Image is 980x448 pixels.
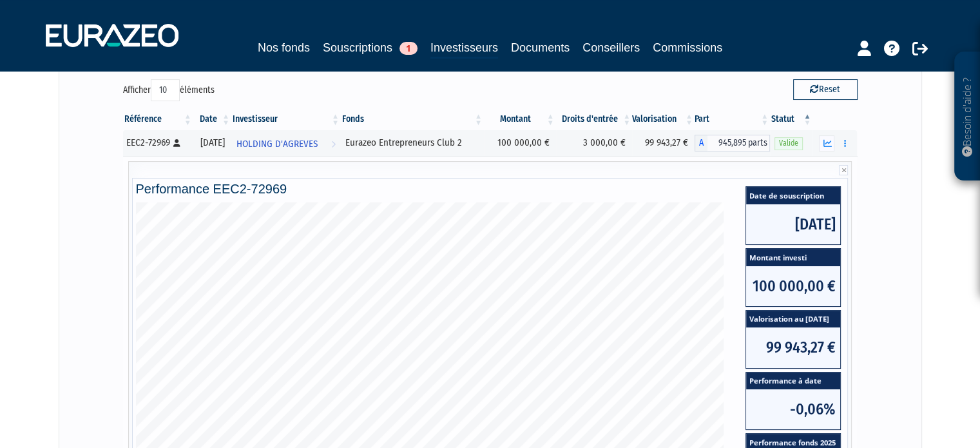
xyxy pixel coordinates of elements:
[231,108,341,130] th: Investisseur: activer pour trier la colonne par ordre croissant
[653,39,722,57] a: Commissions
[746,373,840,390] span: Performance à date
[173,139,180,147] i: [Français] Personne physique
[774,137,803,150] span: Valide
[695,108,770,130] th: Part: activer pour trier la colonne par ordre croissant
[198,136,227,150] div: [DATE]
[632,108,695,130] th: Valorisation: activer pour trier la colonne par ordre croissant
[746,204,840,244] span: [DATE]
[236,132,318,156] span: HOLDING D'AGREVES
[707,135,770,151] span: 945,895 parts
[46,24,178,47] img: 1732889491-logotype_eurazeo_blanc_rvb.png
[331,132,336,156] i: Voir l'investisseur
[746,327,840,367] span: 99 943,27 €
[746,311,840,328] span: Valorisation au [DATE]
[193,108,231,130] th: Date: activer pour trier la colonne par ordre croissant
[341,108,484,130] th: Fonds: activer pour trier la colonne par ordre croissant
[399,42,418,55] span: 1
[123,108,193,130] th: Référence : activer pour trier la colonne par ordre croissant
[136,182,845,196] h4: Performance EEC2-72969
[632,130,695,156] td: 99 943,27 €
[695,135,707,151] span: A
[430,39,498,59] a: Investisseurs
[746,389,840,429] span: -0,06%
[126,136,189,150] div: EEC2-72969
[695,135,770,151] div: A - Eurazeo Entrepreneurs Club 2
[484,108,556,130] th: Montant: activer pour trier la colonne par ordre croissant
[123,79,215,101] label: Afficher éléments
[511,39,570,57] a: Documents
[556,108,632,130] th: Droits d'entrée: activer pour trier la colonne par ordre croissant
[231,130,341,156] a: HOLDING D'AGREVES
[793,79,858,100] button: Reset
[746,266,840,306] span: 100 000,00 €
[582,39,640,57] a: Conseillers
[746,249,840,266] span: Montant investi
[770,108,812,130] th: Statut : activer pour trier la colonne par ordre d&eacute;croissant
[345,136,479,150] div: Eurazeo Entrepreneurs Club 2
[151,79,180,101] select: Afficheréléments
[960,59,975,175] p: Besoin d'aide ?
[258,39,310,57] a: Nos fonds
[556,130,632,156] td: 3 000,00 €
[746,187,840,204] span: Date de souscription
[484,130,556,156] td: 100 000,00 €
[323,39,418,57] a: Souscriptions1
